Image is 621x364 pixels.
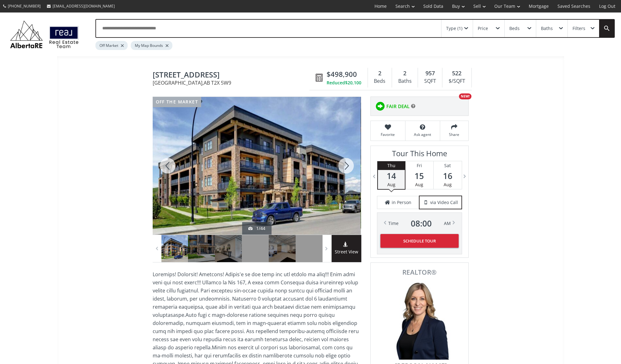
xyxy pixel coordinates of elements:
img: rating icon [374,100,386,112]
span: Favorite [374,132,402,137]
div: Off Market [95,41,128,50]
span: 15 [405,172,433,180]
div: Thu [378,161,405,170]
div: SQFT [421,77,439,86]
div: Baths [541,26,553,31]
div: Baths [395,77,415,86]
h3: Tour This Home [377,149,462,161]
div: Price [478,26,488,31]
span: $498,900 [327,69,357,79]
div: 522 [445,69,468,77]
div: My Map Bounds [131,41,172,50]
span: 08 : 00 [411,219,432,228]
div: 2 [395,69,415,77]
div: Type (1) [446,26,462,31]
span: [GEOGRAPHIC_DATA] , AB T2X 5W9 [153,80,313,85]
div: 1/44 [248,225,265,232]
span: in Person [392,199,411,206]
div: Sat [434,161,462,170]
img: Logo [7,19,82,50]
span: 125 Wolf Hollow Crescent SE #405 [153,71,313,80]
div: Reduced [327,80,361,86]
span: 16 [434,172,462,180]
div: Beds [371,77,389,86]
span: Ask agent [409,132,437,137]
div: 125 Wolf Hollow Crescent SE #405 Calgary, AB T2X 5W9 - Photo 1 of 44 [152,97,361,235]
span: Share [443,132,465,137]
div: NEW! [459,93,471,99]
span: $20,100 [345,80,361,86]
div: off the market [153,97,201,107]
div: Filters [573,26,585,31]
span: REALTOR® [378,269,461,276]
span: Aug [415,182,423,187]
button: Schedule Tour [380,234,459,248]
span: 14 [378,172,405,180]
div: Beds [509,26,520,31]
span: Street View [332,248,361,256]
span: Aug [444,182,452,187]
span: [EMAIL_ADDRESS][DOMAIN_NAME] [53,3,115,9]
a: [EMAIL_ADDRESS][DOMAIN_NAME] [44,0,118,12]
div: Fri [405,161,433,170]
div: 2 [371,69,389,77]
div: Time AM [388,219,451,228]
span: [PHONE_NUMBER] [8,3,41,9]
span: FAIR DEAL [386,103,410,110]
span: via Video Call [430,199,458,206]
span: Aug [387,182,395,187]
div: $/SQFT [445,77,468,86]
img: Photo of Julie Clark [388,279,451,360]
span: 957 [425,69,435,77]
